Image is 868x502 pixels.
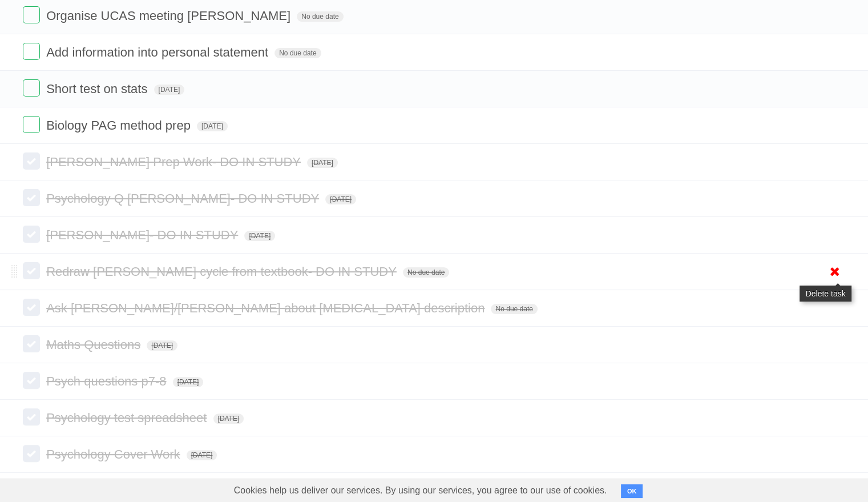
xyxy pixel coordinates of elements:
span: [DATE] [173,377,204,387]
label: Done [23,299,40,316]
span: Psych questions p7-8 [46,374,169,388]
span: Add information into personal statement [46,45,271,59]
label: Done [23,152,40,170]
span: Psychology Cover Work [46,447,183,461]
span: Organise UCAS meeting [PERSON_NAME] [46,9,293,23]
span: Cookies help us deliver our services. By using our services, you agree to our use of cookies. [223,479,619,502]
span: [DATE] [147,340,177,351]
label: Done [23,408,40,425]
span: [DATE] [197,121,228,131]
label: Done [23,79,40,97]
span: No due date [274,48,321,58]
span: [DATE] [325,194,356,204]
span: [DATE] [307,158,338,168]
label: Done [23,116,40,133]
label: Done [23,372,40,389]
span: [DATE] [187,450,217,460]
span: [DATE] [154,85,185,95]
span: Ask [PERSON_NAME]/[PERSON_NAME] about [MEDICAL_DATA] description [46,301,487,315]
button: OK [621,484,643,498]
label: Done [23,226,40,243]
span: Short test on stats [46,82,150,96]
span: No due date [491,304,537,314]
span: [PERSON_NAME] Prep Work- DO IN STUDY [46,155,304,169]
label: Done [23,335,40,352]
span: [PERSON_NAME]- DO IN STUDY [46,228,241,242]
span: Psychology Q [PERSON_NAME]- DO IN STUDY [46,191,322,206]
span: Biology PAG method prep [46,118,193,132]
span: Psychology test spreadsheet [46,411,209,425]
label: Done [23,6,40,23]
span: [DATE] [244,231,275,241]
label: Done [23,445,40,462]
span: No due date [403,267,449,278]
label: Done [23,43,40,60]
span: No due date [297,11,343,22]
label: Done [23,189,40,206]
span: Maths Questions [46,338,143,352]
span: Redraw [PERSON_NAME] cycle from textbook- DO IN STUDY [46,264,399,279]
label: Done [23,262,40,279]
span: [DATE] [213,413,244,424]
